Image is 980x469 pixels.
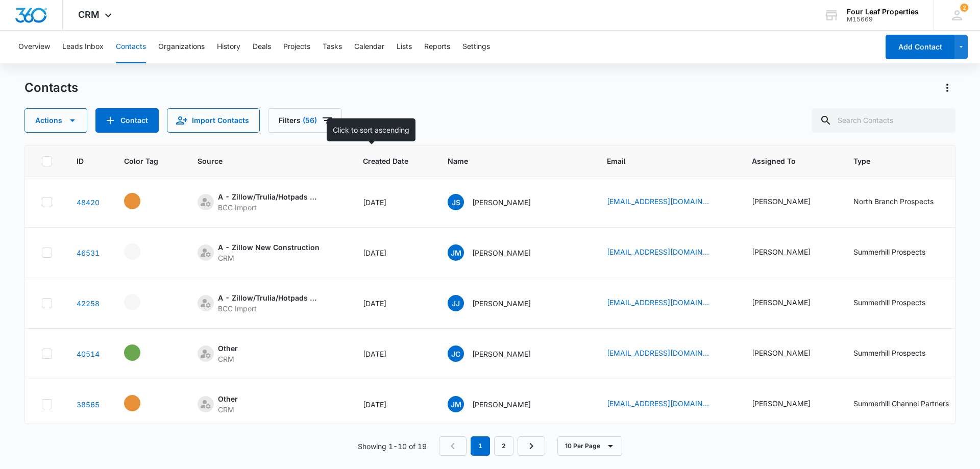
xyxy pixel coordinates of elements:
[752,297,829,309] div: Assigned To - Kelly Mursch - Select to Edit Field
[198,156,324,166] span: Source
[448,396,549,412] div: Name - Jordan Mullins - Select to Edit Field
[853,156,952,166] span: Type
[752,348,811,358] div: [PERSON_NAME]
[95,108,159,133] button: Add Contact
[607,348,727,360] div: Email - jconway02501@gmail.com - Select to Edit Field
[116,31,146,63] button: Contacts
[124,156,158,166] span: Color Tag
[607,348,709,358] a: [EMAIL_ADDRESS][DOMAIN_NAME]
[448,345,549,362] div: Name - Jordan Conway - Select to Edit Field
[268,108,342,133] button: Filters
[198,343,256,364] div: Source - [object Object] - Select to Edit Field
[77,198,100,207] a: Navigate to contact details page for Jordan Sexton
[303,117,317,124] span: (56)
[218,404,238,415] div: CRM
[607,156,713,166] span: Email
[472,248,531,258] p: [PERSON_NAME]
[198,292,338,314] div: Source - [object Object] - Select to Edit Field
[397,31,412,63] button: Lists
[960,4,968,12] div: notifications count
[752,398,829,410] div: Assigned To - Kelly Mursch - Select to Edit Field
[363,349,423,359] div: [DATE]
[471,436,490,456] em: 1
[363,156,408,166] span: Created Date
[77,156,85,166] span: ID
[218,202,320,213] div: BCC Import
[124,294,159,310] div: - - Select to Edit Field
[448,345,464,362] span: JC
[124,344,159,361] div: - - Select to Edit Field
[198,242,338,263] div: Source - [object Object] - Select to Edit Field
[853,398,949,409] div: Summerhill Channel Partners
[853,297,944,309] div: Type - Summerhill Prospects - Select to Edit Field
[77,249,100,257] a: Navigate to contact details page for Jordan McPhall
[218,343,238,354] div: Other
[472,197,531,208] p: [PERSON_NAME]
[327,118,415,141] div: Click to sort ascending
[853,348,925,358] div: Summerhill Prospects
[24,80,78,95] h1: Contacts
[77,400,100,409] a: Navigate to contact details page for Jordan Mullins
[812,108,955,133] input: Search Contacts
[960,4,968,12] span: 2
[853,246,944,259] div: Type - Summerhill Prospects - Select to Edit Field
[752,398,811,409] div: [PERSON_NAME]
[124,395,159,411] div: - - Select to Edit Field
[853,297,925,308] div: Summerhill Prospects
[886,35,954,59] button: Add Contact
[439,436,545,456] nav: Pagination
[518,436,545,456] a: Next Page
[607,196,709,207] a: [EMAIL_ADDRESS][DOMAIN_NAME]
[124,193,159,209] div: - - Select to Edit Field
[448,244,549,261] div: Name - Jordan McPhall - Select to Edit Field
[448,156,568,166] span: Name
[472,399,531,410] p: [PERSON_NAME]
[218,253,320,263] div: CRM
[448,194,549,210] div: Name - Jordan Sexton - Select to Edit Field
[607,246,709,257] a: [EMAIL_ADDRESS][DOMAIN_NAME]
[24,108,87,133] button: Actions
[847,8,919,16] div: account name
[472,298,531,309] p: [PERSON_NAME]
[198,191,338,213] div: Source - [object Object] - Select to Edit Field
[448,295,549,311] div: Name - Jimmicia Jordan - Select to Edit Field
[494,436,513,456] a: Page 2
[167,108,260,133] button: Import Contacts
[283,31,310,63] button: Projects
[607,297,727,309] div: Email - miciajordan2@gmail.com - Select to Edit Field
[424,31,450,63] button: Reports
[62,31,104,63] button: Leads Inbox
[323,31,342,63] button: Tasks
[77,350,100,358] a: Navigate to contact details page for Jordan Conway
[363,399,423,410] div: [DATE]
[363,197,423,208] div: [DATE]
[218,242,320,253] div: A - Zillow New Construction
[253,31,271,63] button: Deals
[853,398,967,410] div: Type - Summerhill Channel Partners - Select to Edit Field
[218,393,238,404] div: Other
[448,244,464,261] span: JM
[752,196,829,208] div: Assigned To - Kelly Mursch - Select to Edit Field
[78,9,100,20] span: CRM
[198,393,256,415] div: Source - [object Object] - Select to Edit Field
[124,243,159,260] div: - - Select to Edit Field
[18,31,50,63] button: Overview
[607,246,727,259] div: Email - jmcphal@gmail.com - Select to Edit Field
[752,297,811,308] div: [PERSON_NAME]
[607,398,709,409] a: [EMAIL_ADDRESS][DOMAIN_NAME]
[448,396,464,412] span: JM
[853,246,925,257] div: Summerhill Prospects
[218,303,320,314] div: BCC Import
[752,156,814,166] span: Assigned To
[218,354,238,364] div: CRM
[607,297,709,308] a: [EMAIL_ADDRESS][DOMAIN_NAME]
[363,248,423,258] div: [DATE]
[472,349,531,359] p: [PERSON_NAME]
[853,196,934,207] div: North Branch Prospects
[354,31,384,63] button: Calendar
[77,299,100,308] a: Navigate to contact details page for Jimmicia Jordan
[217,31,240,63] button: History
[358,441,427,452] p: Showing 1-10 of 19
[557,436,622,456] button: 10 Per Page
[939,80,955,96] button: Actions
